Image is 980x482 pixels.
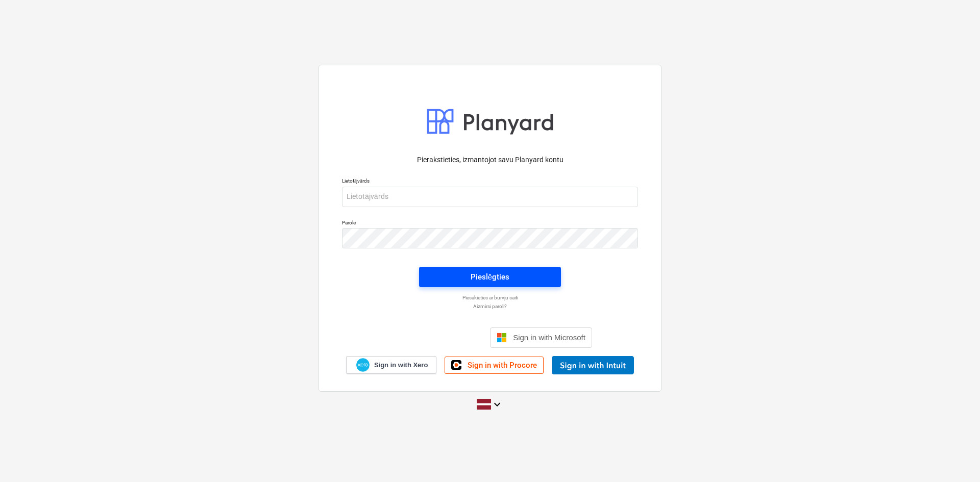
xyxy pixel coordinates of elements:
[419,267,561,287] button: Pieslēgties
[513,333,585,342] span: Sign in with Microsoft
[471,270,509,284] div: Pieslēgties
[383,326,487,349] iframe: Sign in with Google Button
[342,177,638,186] p: Lietotājvārds
[342,187,638,207] input: Lietotājvārds
[374,361,428,370] span: Sign in with Xero
[929,433,980,482] iframe: Chat Widget
[497,333,507,343] img: Microsoft logo
[337,294,643,301] a: Piesakieties ar burvju saiti
[337,303,643,310] a: Aizmirsi paroli?
[468,361,537,370] span: Sign in with Procore
[342,155,638,165] p: Pierakstieties, izmantojot savu Planyard kontu
[445,357,544,374] a: Sign in with Procore
[346,356,437,374] a: Sign in with Xero
[356,358,370,372] img: Xero logo
[491,398,503,411] i: keyboard_arrow_down
[342,219,638,228] p: Parole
